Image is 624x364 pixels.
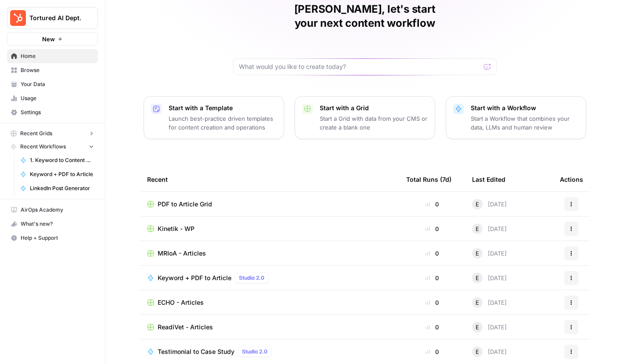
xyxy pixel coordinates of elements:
[21,206,94,214] span: AirOps Academy
[7,127,98,140] button: Recent Grids
[446,96,586,139] button: Start with a WorkflowStart a Workflow that combines your data, LLMs and human review
[147,323,392,332] a: ReadiVet - Articles
[233,2,497,30] h1: [PERSON_NAME], let's start your next content workflow
[472,273,507,283] div: [DATE]
[472,167,505,191] div: Last Edited
[242,348,267,356] span: Studio 2.0
[7,49,98,63] a: Home
[147,273,392,283] a: Keyword + PDF to ArticleStudio 2.0
[295,96,435,139] button: Start with a GridStart a Grid with data from your CMS or create a blank one
[21,52,94,60] span: Home
[7,105,98,119] a: Settings
[239,62,480,71] input: What would you like to create today?
[7,32,98,46] button: New
[169,114,277,132] p: Launch best-practice driven templates for content creation and operations
[476,200,479,209] span: E
[471,114,579,132] p: Start a Workflow that combines your data, LLMs and human review
[21,108,94,116] span: Settings
[147,167,392,191] div: Recent
[406,167,451,191] div: Total Runs (7d)
[476,298,479,307] span: E
[30,156,94,164] span: 1. Keyword to Content Brief (incl. Outline)
[21,234,94,242] span: Help + Support
[7,91,98,105] a: Usage
[158,298,204,307] span: ECHO - Articles
[472,248,507,259] div: [DATE]
[16,153,98,167] a: 1. Keyword to Content Brief (incl. Outline)
[7,217,97,231] div: What's new?
[471,104,579,112] p: Start with a Workflow
[20,143,66,151] span: Recent Workflows
[320,114,428,132] p: Start a Grid with data from your CMS or create a blank one
[472,223,507,234] div: [DATE]
[7,63,98,77] a: Browse
[406,298,458,307] div: 0
[476,323,479,332] span: E
[158,347,234,356] span: Testimonial to Case Study
[472,322,507,332] div: [DATE]
[29,14,83,22] span: Tortured AI Dept.
[147,224,392,233] a: Kinetik - WP
[406,274,458,282] div: 0
[16,181,98,195] a: LinkedIn Post Generator
[16,167,98,181] a: Keyword + PDF to Article
[320,104,428,112] p: Start with a Grid
[7,140,98,153] button: Recent Workflows
[406,200,458,209] div: 0
[21,66,94,74] span: Browse
[21,94,94,102] span: Usage
[472,346,507,357] div: [DATE]
[560,167,583,191] div: Actions
[21,80,94,88] span: Your Data
[147,298,392,307] a: ECHO - Articles
[406,347,458,356] div: 0
[147,200,392,209] a: PDF to Article Grid
[7,203,98,217] a: AirOps Academy
[406,323,458,332] div: 0
[169,104,277,112] p: Start with a Template
[147,249,392,258] a: MRIoA - Articles
[42,35,55,43] span: New
[147,346,392,357] a: Testimonial to Case StudyStudio 2.0
[476,347,479,356] span: E
[30,184,94,192] span: LinkedIn Post Generator
[10,10,26,26] img: Tortured AI Dept. Logo
[476,274,479,282] span: E
[20,130,52,137] span: Recent Grids
[472,199,507,209] div: [DATE]
[406,224,458,233] div: 0
[30,170,94,178] span: Keyword + PDF to Article
[7,231,98,245] button: Help + Support
[158,323,213,332] span: ReadiVet - Articles
[476,224,479,233] span: E
[158,224,195,233] span: Kinetik - WP
[7,77,98,91] a: Your Data
[158,200,212,209] span: PDF to Article Grid
[7,217,98,231] button: What's new?
[406,249,458,258] div: 0
[476,249,479,258] span: E
[158,249,206,258] span: MRIoA - Articles
[239,274,264,282] span: Studio 2.0
[472,297,507,308] div: [DATE]
[158,274,231,282] span: Keyword + PDF to Article
[7,7,98,29] button: Workspace: Tortured AI Dept.
[144,96,284,139] button: Start with a TemplateLaunch best-practice driven templates for content creation and operations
